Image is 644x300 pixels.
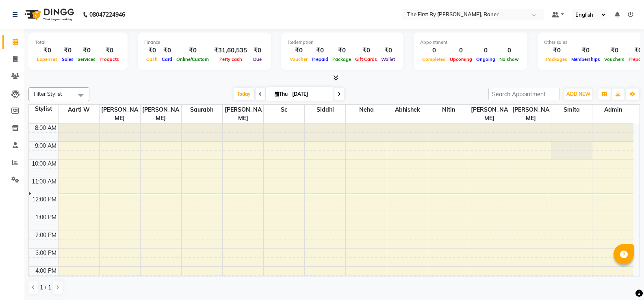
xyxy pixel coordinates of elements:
[217,56,244,62] span: Petty cash
[566,91,590,97] span: ADD NEW
[379,46,397,55] div: ₹0
[59,105,99,115] span: Aarti W
[100,105,140,123] span: [PERSON_NAME]
[497,46,521,55] div: 0
[288,39,397,46] div: Redemption
[592,105,633,115] span: Admin
[564,88,592,100] button: ADD NEW
[35,56,60,62] span: Expenses
[33,124,58,132] div: 8:00 AM
[211,46,250,55] div: ₹31,60,535
[353,46,379,55] div: ₹0
[448,56,474,62] span: Upcoming
[89,3,125,26] b: 08047224946
[497,56,521,62] span: No show
[141,105,181,123] span: [PERSON_NAME]
[602,46,627,55] div: ₹0
[544,46,569,55] div: ₹0
[33,142,58,150] div: 9:00 AM
[290,88,330,100] input: 2025-09-04
[387,105,428,115] span: Abhishek
[305,105,345,115] span: Siddhi
[379,56,397,62] span: Wallet
[60,56,76,62] span: Sales
[98,46,121,55] div: ₹0
[76,56,98,62] span: Services
[160,46,174,55] div: ₹0
[474,56,497,62] span: Ongoing
[34,231,58,240] div: 2:00 PM
[602,56,627,62] span: Vouchers
[30,177,58,186] div: 11:00 AM
[610,268,636,292] iframe: chat widget
[510,105,551,123] span: [PERSON_NAME]
[420,46,448,55] div: 0
[98,56,121,62] span: Products
[34,213,58,222] div: 1:00 PM
[330,46,353,55] div: ₹0
[34,249,58,257] div: 3:00 PM
[174,46,211,55] div: ₹0
[21,3,76,26] img: logo
[34,267,58,275] div: 4:00 PM
[223,105,263,123] span: [PERSON_NAME]
[160,56,174,62] span: Card
[474,46,497,55] div: 0
[310,56,330,62] span: Prepaid
[29,105,58,113] div: Stylist
[264,105,304,115] span: Sc
[544,56,569,62] span: Packages
[144,39,265,46] div: Finance
[569,46,602,55] div: ₹0
[551,105,592,115] span: Smita
[420,39,521,46] div: Appointment
[250,46,265,55] div: ₹0
[420,56,448,62] span: Completed
[182,105,222,115] span: Saurabh
[40,283,51,292] span: 1 / 1
[469,105,510,123] span: [PERSON_NAME]
[288,46,310,55] div: ₹0
[310,46,330,55] div: ₹0
[288,56,310,62] span: Voucher
[144,56,160,62] span: Cash
[30,195,58,204] div: 12:00 PM
[251,56,264,62] span: Due
[273,91,290,97] span: Thu
[346,105,386,115] span: Neha
[428,105,469,115] span: Nitin
[144,46,160,55] div: ₹0
[76,46,98,55] div: ₹0
[174,56,211,62] span: Online/Custom
[234,88,254,100] span: Today
[330,56,353,62] span: Package
[34,91,62,97] span: Filter Stylist
[488,88,559,100] input: Search Appointment
[569,56,602,62] span: Memberships
[60,46,76,55] div: ₹0
[353,56,379,62] span: Gift Cards
[448,46,474,55] div: 0
[35,46,60,55] div: ₹0
[35,39,121,46] div: Total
